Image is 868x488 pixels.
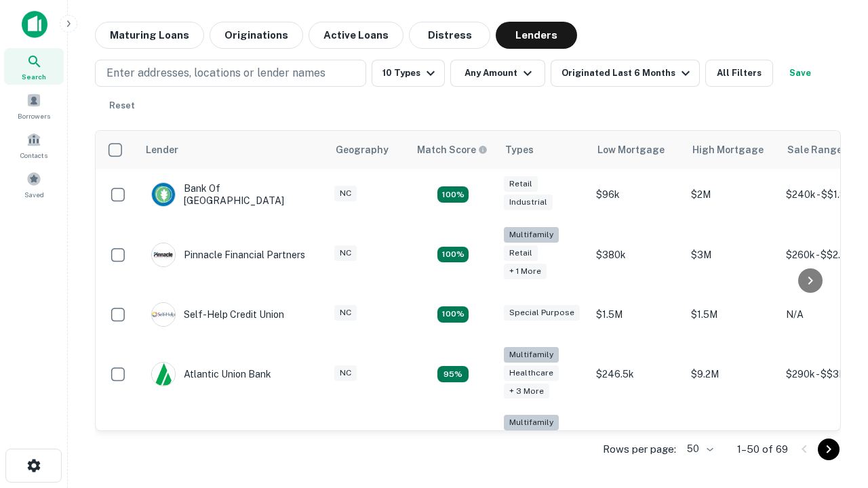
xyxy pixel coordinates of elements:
div: Retail [504,176,538,192]
td: $3M [684,220,779,289]
div: NC [334,245,357,261]
button: Enter addresses, locations or lender names [95,60,366,87]
div: + 3 more [504,384,549,399]
button: Active Loans [309,22,403,49]
div: NC [334,305,357,321]
div: The Fidelity Bank [151,430,261,455]
div: Special Purpose [504,305,580,321]
h6: Match Score [417,142,485,157]
td: $9.2M [684,340,779,409]
span: Contacts [20,150,47,161]
td: $380k [589,220,684,289]
th: Types [497,131,589,169]
td: $1.5M [589,289,684,340]
div: Sale Range [787,142,842,158]
p: Rows per page: [603,441,676,457]
th: Low Mortgage [589,131,684,169]
td: $246.5k [589,340,684,409]
th: Lender [138,131,328,169]
div: NC [334,365,357,381]
div: Multifamily [504,415,559,430]
div: Capitalize uses an advanced AI algorithm to match your search with the best lender. The match sco... [417,142,488,157]
td: $246k [589,408,684,476]
button: 10 Types [372,60,445,87]
img: picture [152,183,175,206]
th: Geography [328,131,409,169]
th: High Mortgage [684,131,779,169]
td: $2M [684,169,779,220]
button: Go to next page [818,439,840,460]
p: Enter addresses, locations or lender names [106,65,325,81]
button: Originations [210,22,303,49]
img: picture [152,243,175,266]
a: Borrowers [4,87,64,124]
button: Distress [409,22,490,49]
th: Capitalize uses an advanced AI algorithm to match your search with the best lender. The match sco... [409,131,497,169]
span: Saved [24,189,44,200]
button: Lenders [496,22,577,49]
div: Atlantic Union Bank [151,362,271,386]
button: Originated Last 6 Months [551,60,700,87]
a: Contacts [4,127,64,163]
iframe: Chat Widget [800,336,868,401]
div: + 1 more [504,264,547,279]
div: Lender [146,142,178,158]
img: picture [152,363,175,386]
button: Save your search to get updates of matches that match your search criteria. [778,60,822,87]
a: Search [4,48,64,85]
span: Search [22,71,46,82]
div: Matching Properties: 16, hasApolloMatch: undefined [437,186,469,203]
button: All Filters [705,60,773,87]
p: 1–50 of 69 [737,441,788,457]
div: Multifamily [504,227,559,243]
div: Retail [504,245,538,261]
img: picture [152,303,175,326]
div: Geography [336,142,389,158]
div: Types [505,142,534,158]
div: Self-help Credit Union [151,302,284,327]
div: Pinnacle Financial Partners [151,243,305,267]
td: $3.2M [684,408,779,476]
a: Saved [4,166,64,203]
button: Reset [100,92,144,119]
div: Bank Of [GEOGRAPHIC_DATA] [151,182,314,207]
div: Low Mortgage [597,142,665,158]
td: $1.5M [684,289,779,340]
div: Matching Properties: 11, hasApolloMatch: undefined [437,306,469,323]
span: Borrowers [18,110,50,121]
div: Healthcare [504,365,559,381]
div: 50 [682,439,715,459]
button: Maturing Loans [95,22,204,49]
div: Matching Properties: 9, hasApolloMatch: undefined [437,366,469,382]
img: capitalize-icon.png [22,11,47,38]
div: Originated Last 6 Months [561,65,694,81]
div: Matching Properties: 17, hasApolloMatch: undefined [437,247,469,263]
div: Industrial [504,195,553,210]
div: High Mortgage [692,142,764,158]
div: NC [334,186,357,201]
td: $96k [589,169,684,220]
button: Any Amount [450,60,545,87]
div: Multifamily [504,347,559,363]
